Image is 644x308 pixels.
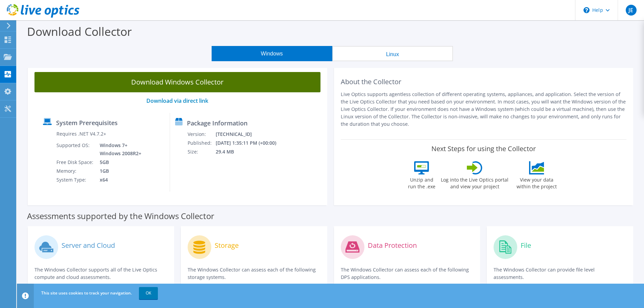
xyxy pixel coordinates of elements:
[494,266,626,281] p: The Windows Collector can provide file level assessments.
[56,175,95,184] td: System Type:
[512,174,561,190] label: View your data within the project
[34,266,167,281] p: The Windows Collector supports all of the Live Optics compute and cloud assessments.
[212,46,332,61] button: Windows
[521,242,531,249] label: File
[341,266,474,281] p: The Windows Collector can assess each of the following DPS applications.
[34,72,320,92] a: Download Windows Collector
[95,167,143,175] td: 1GB
[56,158,95,167] td: Free Disk Space:
[431,145,536,153] label: Next Steps for using the Collector
[187,130,215,139] td: Version:
[341,91,627,128] p: Live Optics supports agentless collection of different operating systems, appliances, and applica...
[215,130,285,139] td: [TECHNICAL_ID]
[95,141,143,158] td: Windows 7+ Windows 2008R2+
[56,141,95,158] td: Supported OS:
[440,174,509,190] label: Log into the Live Optics portal and view your project
[583,7,590,13] svg: \n
[332,46,453,61] button: Linux
[187,139,215,147] td: Published:
[188,266,320,281] p: The Windows Collector can assess each of the following storage systems.
[215,139,285,147] td: [DATE] 1:35:11 PM (+00:00)
[626,5,637,16] span: JE
[341,78,627,86] h2: About the Collector
[215,242,239,249] label: Storage
[406,174,437,190] label: Unzip and run the .exe
[95,158,143,167] td: 5GB
[27,24,132,39] label: Download Collector
[41,290,132,296] span: This site uses cookies to track your navigation.
[95,175,143,184] td: x64
[56,131,106,137] label: Requires .NET V4.7.2+
[139,287,158,299] a: OK
[56,119,118,126] label: System Prerequisites
[27,213,214,219] label: Assessments supported by the Windows Collector
[146,97,208,104] a: Download via direct link
[187,147,215,156] td: Size:
[187,120,247,126] label: Package Information
[56,167,95,175] td: Memory:
[62,242,115,249] label: Server and Cloud
[368,242,417,249] label: Data Protection
[215,147,285,156] td: 29.4 MB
